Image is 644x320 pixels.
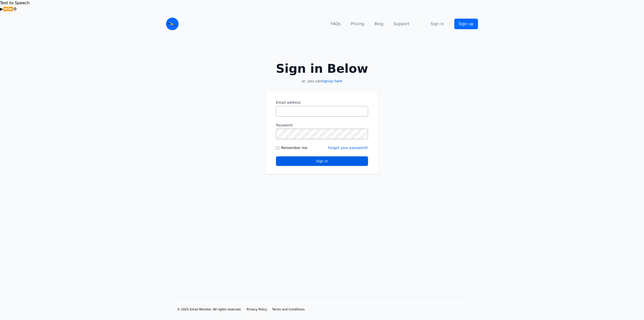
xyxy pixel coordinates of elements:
[272,308,305,311] span: Terms and Conditions
[272,307,305,311] a: Terms and Conditions
[3,6,8,12] button: Previous
[281,145,307,150] label: Remember me
[177,307,242,311] li: © 2025 Email Monster. All rights reserved.
[430,21,444,27] a: Sign in
[166,18,179,30] img: Email Monster
[351,21,365,27] a: Pricing
[8,6,13,12] button: Forward
[266,79,378,84] p: or, you can
[375,21,383,27] a: Blog
[454,19,478,29] a: Sign up
[13,6,17,12] button: Settings
[321,79,342,83] a: signup here
[331,21,341,27] a: FAQs
[276,156,368,166] button: Sign in
[276,100,368,105] label: Email address
[328,146,368,150] a: Forgot your password?
[276,123,368,128] label: Password
[266,62,378,75] h2: Sign in Below
[393,21,409,27] a: Support
[247,308,267,311] span: Privacy Policy
[247,307,267,311] a: Privacy Policy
